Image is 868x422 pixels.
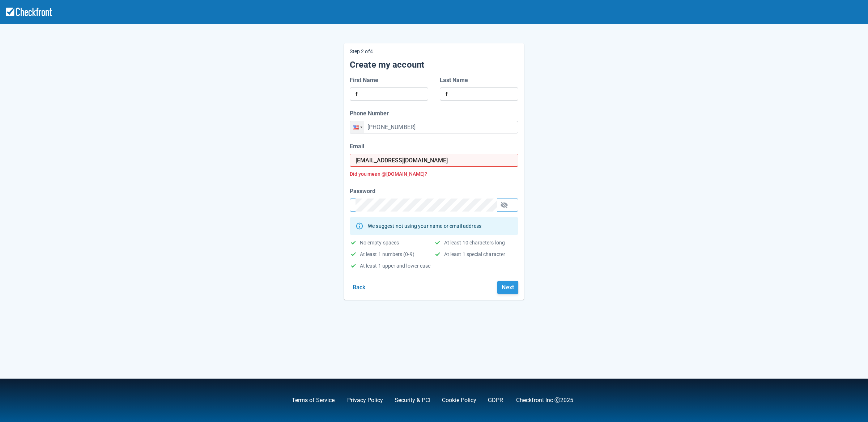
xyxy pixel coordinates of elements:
[347,397,383,404] a: Privacy Policy
[360,240,399,245] div: No empty spaces
[442,397,476,404] a: Cookie Policy
[350,142,367,151] label: Email
[280,396,336,405] div: ,
[764,344,868,422] iframe: Chat Widget
[440,76,471,85] label: Last Name
[395,397,430,404] a: Security & PCI
[350,281,369,294] button: Back
[444,252,505,256] div: At least 1 special character
[350,109,392,118] label: Phone Number
[350,284,369,291] a: Back
[488,397,503,404] a: GDPR
[350,187,378,196] label: Password
[350,121,364,133] div: United States: + 1
[368,219,481,233] div: We suggest not using your name or email address
[360,264,430,268] div: At least 1 upper and lower case
[444,240,505,245] div: At least 10 characters long
[292,397,335,404] a: Terms of Service
[516,397,573,404] a: Checkfront Inc Ⓒ2025
[350,170,427,178] button: Did you mean @[DOMAIN_NAME]?
[497,281,518,294] button: Next
[350,59,518,70] h5: Create my account
[350,121,518,133] input: 555-555-1234
[476,396,505,405] div: .
[350,76,381,85] label: First Name
[360,252,414,256] div: At least 1 numbers (0-9)
[350,49,518,54] p: Step 2 of 4
[356,154,512,167] input: Enter your business email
